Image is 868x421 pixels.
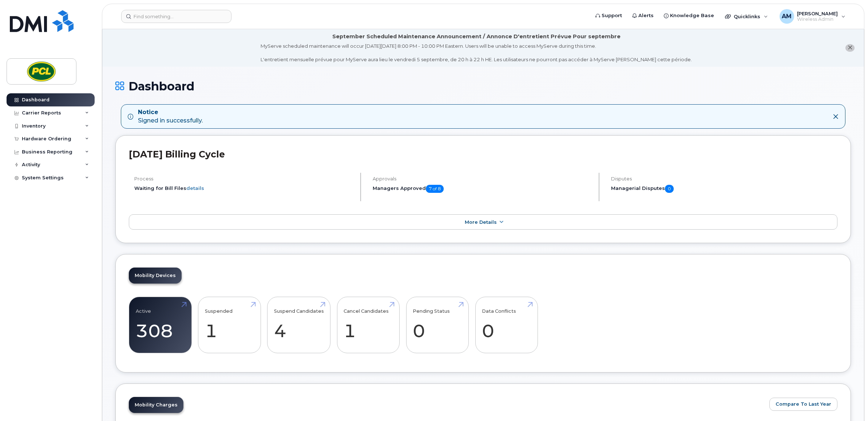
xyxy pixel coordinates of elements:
[373,176,592,182] h4: Approvals
[845,44,855,52] button: close notification
[186,185,204,191] a: details
[482,301,531,349] a: Data Conflicts 0
[373,185,592,193] h5: Managers Approved
[426,185,444,193] span: 7 of 8
[138,108,203,125] div: Signed in successfully.
[205,301,254,349] a: Suspended 1
[274,301,324,349] a: Suspend Candidates 4
[136,301,185,349] a: Active 308
[115,80,851,93] h1: Dashboard
[261,43,692,63] div: MyServe scheduled maintenance will occur [DATE][DATE] 8:00 PM - 10:00 PM Eastern. Users will be u...
[611,185,837,193] h5: Managerial Disputes
[332,33,621,40] div: September Scheduled Maintenance Announcement / Annonce D'entretient Prévue Pour septembre
[129,149,837,160] h2: [DATE] Billing Cycle
[413,301,462,349] a: Pending Status 0
[776,401,831,408] span: Compare To Last Year
[138,108,203,117] strong: Notice
[129,268,182,284] a: Mobility Devices
[665,185,674,193] span: 0
[344,301,393,349] a: Cancel Candidates 1
[129,397,183,413] a: Mobility Charges
[134,185,354,192] li: Waiting for Bill Files
[134,176,354,182] h4: Process
[769,398,837,411] button: Compare To Last Year
[465,219,497,225] span: More Details
[611,176,837,182] h4: Disputes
